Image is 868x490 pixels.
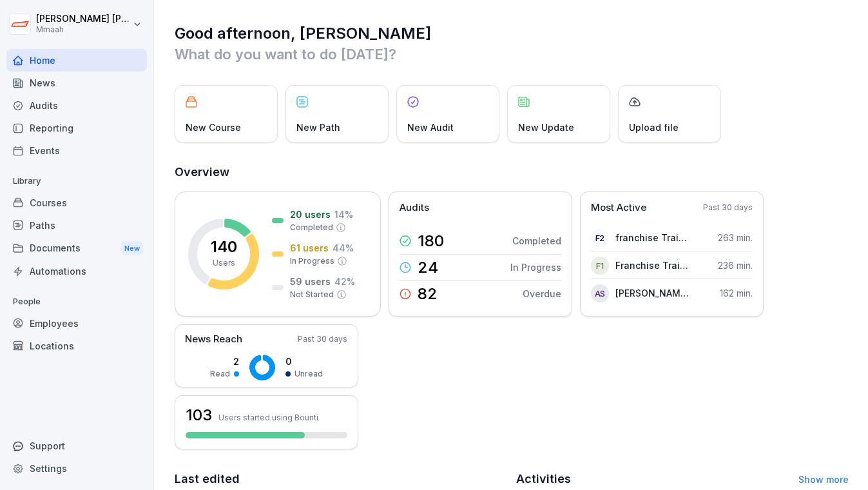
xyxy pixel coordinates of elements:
p: Unread [294,368,323,380]
a: DocumentsNew [6,237,147,260]
p: Past 30 days [298,333,347,345]
a: Settings [6,457,147,480]
p: Audits [400,201,429,215]
h3: 103 [186,404,212,426]
p: 180 [418,233,444,249]
p: Read [210,368,230,380]
p: Completed [290,222,333,233]
p: Library [6,171,147,191]
p: New Update [518,121,574,134]
p: Most Active [591,201,646,215]
p: News Reach [185,332,242,347]
p: What do you want to do [DATE]? [175,44,849,64]
p: 0 [285,355,323,368]
a: Reporting [6,117,147,139]
p: 59 users [290,275,331,288]
p: Upload file [629,121,679,134]
a: Paths [6,214,147,237]
a: Events [6,139,147,162]
p: Users started using Bounti [218,413,318,422]
p: 82 [418,286,438,302]
p: New Course [186,121,241,134]
p: Past 30 days [703,202,753,213]
p: In Progress [290,255,334,267]
div: f2 [591,229,609,247]
p: New Audit [407,121,454,134]
p: People [6,291,147,312]
p: 24 [418,260,438,275]
a: Audits [6,94,147,117]
a: Courses [6,191,147,214]
p: Completed [512,234,561,248]
div: Documents [6,237,147,260]
p: [PERSON_NAME] [PERSON_NAME] [36,14,130,24]
h1: Good afternoon, [PERSON_NAME] [175,23,849,44]
p: 44 % [333,241,354,255]
div: New [121,241,143,256]
p: 2 [210,355,239,368]
div: Support [6,435,147,457]
h2: Overview [175,163,849,181]
p: Franchise Trainee 1 [615,259,690,272]
div: AS [591,284,609,302]
p: 42 % [334,275,355,288]
p: 140 [211,239,237,255]
p: 263 min. [718,231,753,244]
div: F1 [591,257,609,275]
p: [PERSON_NAME] [PERSON_NAME] [615,286,690,300]
p: In Progress [510,260,561,274]
p: 61 users [290,241,329,255]
p: Not Started [290,289,334,300]
a: Locations [6,335,147,357]
a: Employees [6,312,147,335]
a: Automations [6,260,147,282]
h2: Activities [516,470,571,488]
p: franchise Trainee 2 [615,231,690,244]
a: Home [6,49,147,72]
p: 162 min. [720,286,753,300]
p: 236 min. [718,259,753,272]
p: Mmaah [36,25,130,34]
h2: Last edited [175,470,507,488]
a: News [6,72,147,94]
a: Show more [798,474,849,485]
p: Overdue [523,287,561,300]
p: New Path [296,121,340,134]
p: 14 % [334,208,353,221]
p: 20 users [290,208,331,221]
p: Users [213,257,235,269]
